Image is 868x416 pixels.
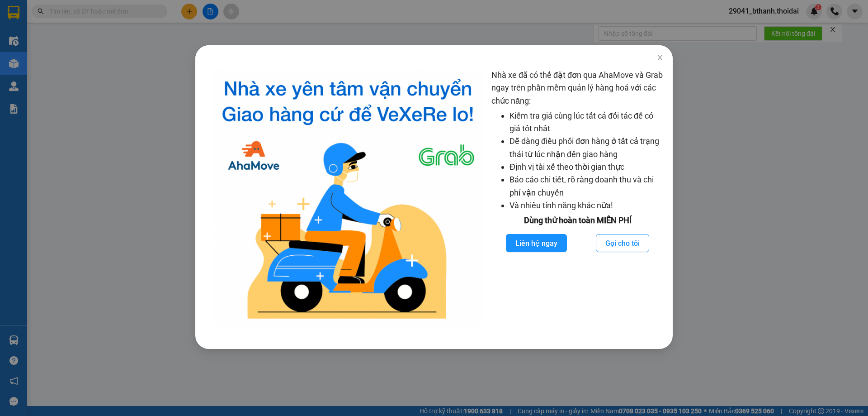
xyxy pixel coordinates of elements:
li: Dễ dàng điều phối đơn hàng ở tất cả trạng thái từ lúc nhận đến giao hàng [509,135,664,161]
li: Và nhiều tính năng khác nữa! [509,199,664,212]
button: Liên hệ ngay [506,234,567,252]
div: Nhà xe đã có thể đặt đơn qua AhaMove và Grab ngay trên phần mềm quản lý hàng hoá với các chức năng: [491,69,664,326]
li: Báo cáo chi tiết, rõ ràng doanh thu và chi phí vận chuyển [509,173,664,199]
div: Dùng thử hoàn toàn MIỄN PHÍ [491,214,664,227]
img: logo [212,69,484,326]
span: Gọi cho tôi [605,238,640,249]
button: Gọi cho tôi [596,234,649,252]
span: close [656,54,664,61]
span: Liên hệ ngay [515,238,557,249]
li: Định vị tài xế theo thời gian thực [509,161,664,173]
button: Close [647,45,673,71]
li: Kiểm tra giá cùng lúc tất cả đối tác để có giá tốt nhất [509,110,664,135]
